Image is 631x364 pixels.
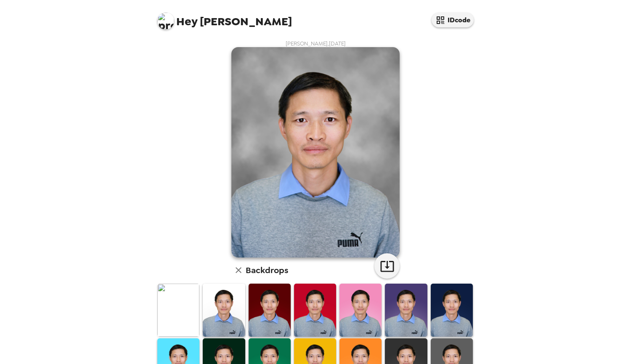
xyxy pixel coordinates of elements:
h6: Backdrops [246,263,288,277]
button: IDcode [432,13,474,27]
span: [PERSON_NAME] [157,8,292,27]
img: profile pic [157,13,174,29]
img: user [231,47,400,258]
span: [PERSON_NAME] , [DATE] [286,40,346,47]
img: Original [157,284,199,336]
span: Hey [176,14,197,29]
